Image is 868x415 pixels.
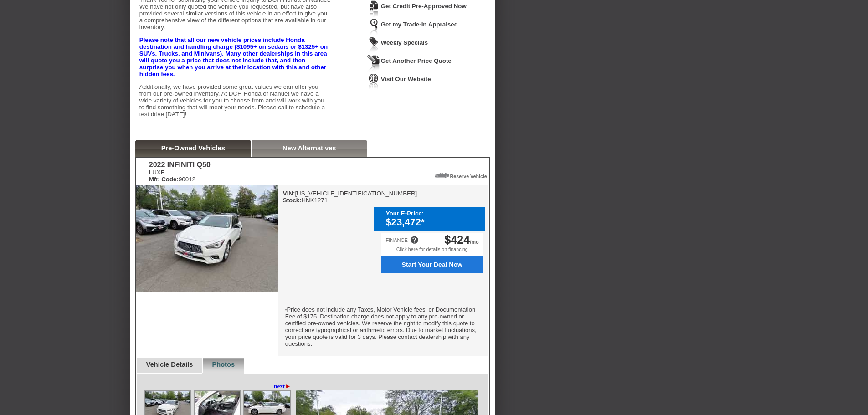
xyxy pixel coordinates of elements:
a: Vehicle Details [146,361,193,368]
div: Your E-Price: [386,210,481,217]
a: Get Another Price Quote [381,57,452,64]
a: next► [274,383,291,390]
a: Weekly Specials [381,39,428,46]
div: [US_VEHICLE_IDENTIFICATION_NUMBER] HNK1271 [283,190,417,204]
img: 2022 INFINITI Q50 [136,185,278,292]
a: Get my Trade-In Appraised [381,21,458,28]
div: Click here for details on financing [381,246,483,256]
a: Get Credit Pre-Approved Now [381,3,467,10]
b: Stock: [283,197,302,204]
strong: Please note that all our new vehicle prices include Honda destination and handling charge ($1095+... [139,36,328,77]
img: Icon_VisitWebsite.png [367,73,380,90]
a: Reserve Vehicle [450,174,487,179]
a: Pre-Owned Vehicles [161,144,225,152]
p: Additionally, we have provided some great values we can offer you from our pre-owned inventory. A... [139,83,331,118]
img: Icon_GetQuote.png [367,55,380,72]
span: ► [285,383,291,389]
span: Start Your Deal Now [386,261,478,268]
a: Photos [212,361,235,368]
div: $23,472* [386,217,481,228]
img: Icon_ReserveVehicleCar.png [435,173,449,178]
span: $424 [445,233,470,246]
div: LUXE 90012 [149,169,211,183]
a: Visit Our Website [381,76,431,82]
b: Mfr. Code: [149,176,179,183]
div: 2022 INFINITI Q50 [149,161,211,169]
img: Icon_WeeklySpecials.png [367,36,380,53]
font: Price does not include any Taxes, Motor Vehicle fees, or Documentation Fee of $175. Destination c... [285,306,477,347]
a: New Alternatives [282,144,336,152]
div: /mo [445,233,479,246]
b: VIN: [283,190,295,197]
div: FINANCE [385,237,407,243]
img: Icon_TradeInAppraisal.png [367,18,380,35]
